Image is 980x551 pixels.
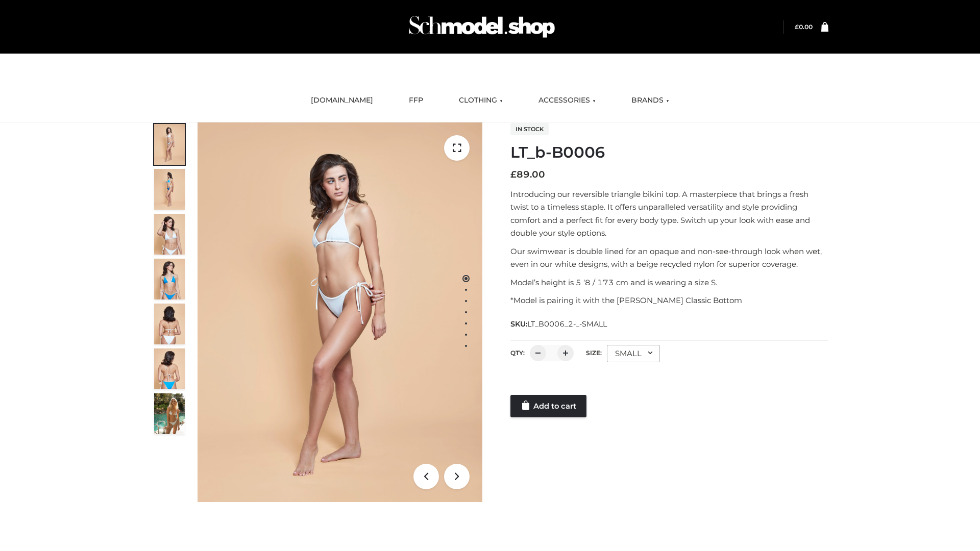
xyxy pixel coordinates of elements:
[154,169,185,210] img: ArielClassicBikiniTop_CloudNine_AzureSky_OW114ECO_2-scaled.jpg
[154,214,185,255] img: ArielClassicBikiniTop_CloudNine_AzureSky_OW114ECO_3-scaled.jpg
[510,395,586,417] a: Add to cart
[531,89,603,112] a: ACCESSORIES
[795,23,813,31] bdi: 0.00
[154,348,185,389] img: ArielClassicBikiniTop_CloudNine_AzureSky_OW114ECO_8-scaled.jpg
[154,124,185,165] img: ArielClassicBikiniTop_CloudNine_AzureSky_OW114ECO_1-scaled.jpg
[607,345,660,362] div: SMALL
[303,89,381,112] a: [DOMAIN_NAME]
[154,259,185,299] img: ArielClassicBikiniTop_CloudNine_AzureSky_OW114ECO_4-scaled.jpg
[510,294,828,307] p: *Model is pairing it with the [PERSON_NAME] Classic Bottom
[510,169,545,180] bdi: 89.00
[401,89,431,112] a: FFP
[624,89,677,112] a: BRANDS
[510,188,828,240] p: Introducing our reversible triangle bikini top. A masterpiece that brings a fresh twist to a time...
[510,169,517,180] span: £
[795,23,813,31] a: £0.00
[198,122,482,502] img: ArielClassicBikiniTop_CloudNine_AzureSky_OW114ECO_1
[510,143,828,162] h1: LT_b-B0006
[510,123,549,135] span: In stock
[586,349,602,357] label: Size:
[510,276,828,289] p: Model’s height is 5 ‘8 / 173 cm and is wearing a size S.
[154,393,185,434] img: Arieltop_CloudNine_AzureSky2.jpg
[510,245,828,271] p: Our swimwear is double lined for an opaque and non-see-through look when wet, even in our white d...
[795,23,799,31] span: £
[527,319,607,329] span: LT_B0006_2-_-SMALL
[510,318,608,330] span: SKU:
[510,349,525,357] label: QTY:
[451,89,510,112] a: CLOTHING
[154,304,185,344] img: ArielClassicBikiniTop_CloudNine_AzureSky_OW114ECO_7-scaled.jpg
[405,7,558,47] img: Schmodel Admin 964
